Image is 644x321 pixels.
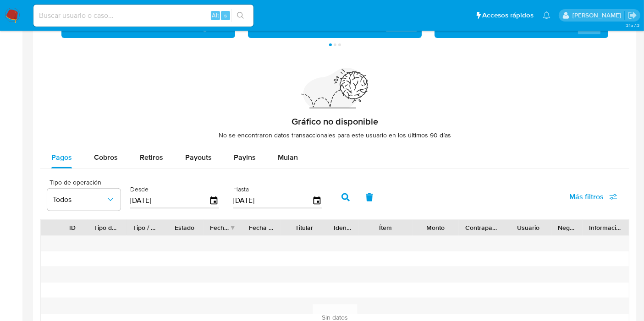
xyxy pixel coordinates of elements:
span: Alt [212,11,219,20]
p: igor.oliveirabrito@mercadolibre.com [572,11,624,20]
input: Buscar usuario o caso... [33,10,253,22]
span: 3.157.3 [626,22,639,29]
span: Accesos rápidos [482,11,534,20]
button: search-icon [231,9,250,22]
span: s [224,11,227,20]
a: Salir [627,11,637,20]
a: Notificaciones [543,11,550,19]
